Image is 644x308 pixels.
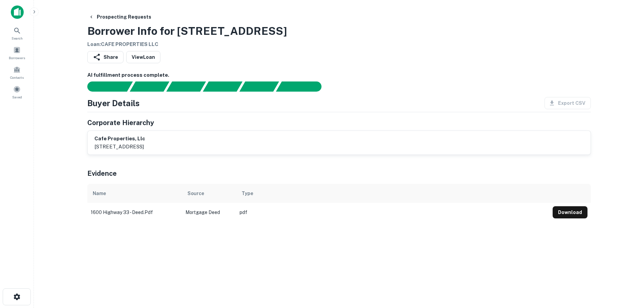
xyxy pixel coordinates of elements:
[93,189,106,197] div: Name
[87,71,591,79] h6: AI fulfillment process complete.
[9,55,25,61] span: Borrowers
[187,189,204,197] div: Source
[12,94,22,100] span: Saved
[94,135,145,143] h6: cafe properties, llc
[87,51,124,63] button: Share
[276,81,330,92] div: AI fulfillment process complete.
[553,206,587,218] button: Download
[182,184,236,203] th: Source
[242,189,253,197] div: Type
[79,81,130,92] div: Sending borrower request to AI...
[236,203,549,222] td: pdf
[236,184,549,203] th: Type
[87,184,591,222] div: scrollable content
[86,11,154,23] button: Prospecting Requests
[126,51,160,63] a: ViewLoan
[239,81,279,92] div: Principals found, still searching for contact information. This may take time...
[87,168,117,179] h5: Evidence
[130,81,169,92] div: Your request is received and processing...
[166,81,206,92] div: Documents found, AI parsing details...
[12,35,23,41] span: Search
[182,203,236,222] td: Mortgage Deed
[87,23,287,39] h3: Borrower Info for [STREET_ADDRESS]
[87,118,154,128] h5: Corporate Hierarchy
[11,5,24,19] img: capitalize-icon.png
[2,83,32,101] a: Saved
[610,254,644,286] iframe: Chat Widget
[2,63,32,81] a: Contacts
[203,81,242,92] div: Principals found, AI now looking for contact information...
[87,41,287,48] h6: Loan : CAFE PROPERTIES LLC
[94,143,145,151] p: [STREET_ADDRESS]
[2,44,32,62] a: Borrowers
[2,24,32,42] a: Search
[87,184,182,203] th: Name
[87,203,182,222] td: 1600 highway 33 - deed.pdf
[10,75,24,80] span: Contacts
[87,97,140,109] h4: Buyer Details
